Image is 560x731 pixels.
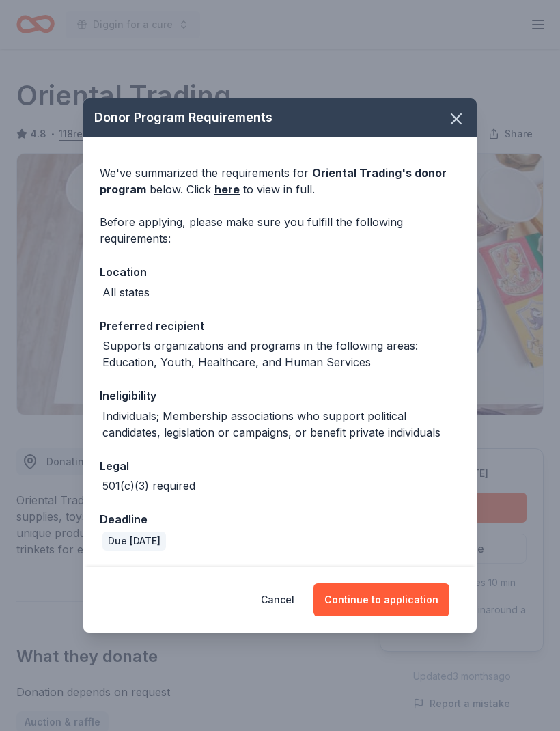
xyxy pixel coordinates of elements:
[100,214,460,247] div: Before applying, please make sure you fulfill the following requirements:
[313,583,449,616] button: Continue to application
[102,532,166,551] div: Due [DATE]
[100,165,460,197] div: We've summarized the requirements for below. Click to view in full.
[214,181,240,197] a: here
[100,510,460,528] div: Deadline
[83,98,477,137] div: Donor Program Requirements
[261,583,294,616] button: Cancel
[102,408,460,441] div: Individuals; Membership associations who support political candidates, legislation or campaigns, ...
[100,263,460,281] div: Location
[100,317,460,335] div: Preferred recipient
[102,284,150,301] div: All states
[102,337,460,370] div: Supports organizations and programs in the following areas: Education, Youth, Healthcare, and Hum...
[100,387,460,404] div: Ineligibility
[102,478,195,494] div: 501(c)(3) required
[100,457,460,475] div: Legal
